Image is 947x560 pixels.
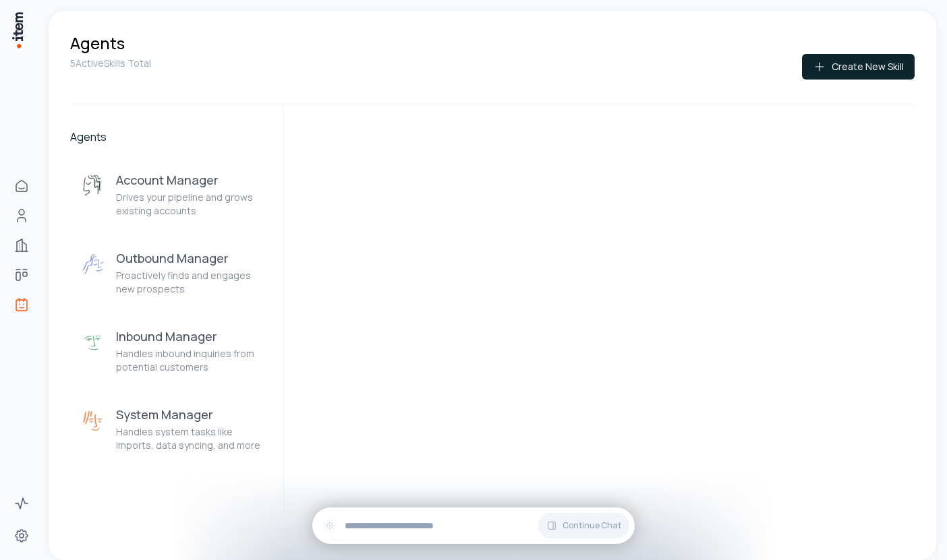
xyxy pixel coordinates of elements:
h3: Inbound Manager [116,328,264,344]
img: Outbound Manager [81,253,105,277]
a: Settings [8,522,35,549]
img: Account Manager [81,175,105,199]
img: Item Brain Logo [11,11,24,49]
h3: System Manager [116,406,264,423]
span: Continue Chat [563,520,621,531]
button: Inbound ManagerInbound ManagerHandles inbound inquiries from potential customers [70,317,275,385]
button: System ManagerSystem ManagerHandles system tasks like imports, data syncing, and more [70,396,275,463]
p: 5 Active Skills Total [70,57,151,70]
img: System Manager [81,409,105,433]
p: Proactively finds and engages new prospects [116,269,264,296]
h3: Account Manager [116,172,264,188]
div: Continue Chat [312,507,635,544]
a: Home [8,173,35,199]
h3: Outbound Manager [116,250,264,266]
p: Handles system tasks like imports, data syncing, and more [116,425,264,452]
button: Account ManagerAccount ManagerDrives your pipeline and grows existing accounts [70,161,275,228]
a: Companies [8,232,35,259]
h1: Agents [70,32,125,54]
img: Inbound Manager [81,331,105,355]
a: Agents [8,291,35,318]
button: Continue Chat [538,513,629,538]
a: Deals [8,261,35,288]
p: Drives your pipeline and grows existing accounts [116,191,264,218]
h2: Agents [70,129,275,145]
a: Activity [8,490,35,517]
p: Handles inbound inquiries from potential customers [116,347,264,374]
a: People [8,202,35,229]
button: Create New Skill [802,54,915,80]
button: Outbound ManagerOutbound ManagerProactively finds and engages new prospects [70,239,275,307]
